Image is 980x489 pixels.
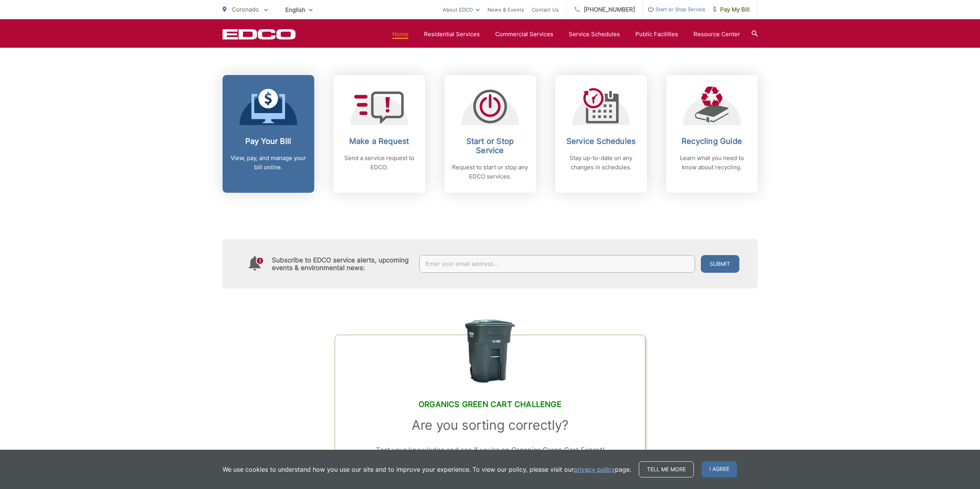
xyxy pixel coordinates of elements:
[666,75,758,193] a: Recycling Guide Learn what you need to know about recycling.
[569,30,620,39] a: Service Schedules
[354,417,625,433] h3: Are you sorting correctly?
[563,137,639,146] h2: Service Schedules
[487,5,524,14] a: News & Events
[333,75,425,193] a: Make a Request Send a service request to EDCO.
[230,154,307,172] p: View, pay, and manage your bill online.
[452,137,528,155] h2: Start or Stop Service
[341,137,417,146] h2: Make a Request
[443,5,480,14] a: About EDCO
[702,461,737,477] span: I agree
[280,3,318,17] span: English
[555,75,647,193] a: Service Schedules Stay up-to-date on any changes in schedules.
[232,6,259,13] span: Coronado
[713,5,750,14] span: Pay My Bill
[419,255,695,273] input: Enter your email address...
[354,444,625,456] p: Test your knowledge and see if you’re an Organics Green Cart Expert!
[424,30,480,39] a: Residential Services
[230,137,307,146] h2: Pay Your Bill
[452,163,528,181] p: Request to start or stop any EDCO services.
[341,154,417,172] p: Send a service request to EDCO.
[223,29,296,40] a: EDCD logo. Return to the homepage.
[674,137,750,146] h2: Recycling Guide
[532,5,559,14] a: Contact Us
[674,154,750,172] p: Learn what you need to know about recycling.
[574,465,615,474] a: privacy policy
[563,154,639,172] p: Stay up-to-date on any changes in schedules.
[639,461,694,477] a: Tell me more
[354,400,625,409] h2: Organics Green Cart Challenge
[392,30,409,39] a: Home
[694,30,740,39] a: Resource Center
[701,255,739,273] button: Submit
[495,30,553,39] a: Commercial Services
[223,75,314,193] a: Pay Your Bill View, pay, and manage your bill online.
[635,30,678,39] a: Public Facilities
[223,465,631,474] p: We use cookies to understand how you use our site and to improve your experience. To view our pol...
[272,256,412,272] h4: Subscribe to EDCO service alerts, upcoming events & environmental news:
